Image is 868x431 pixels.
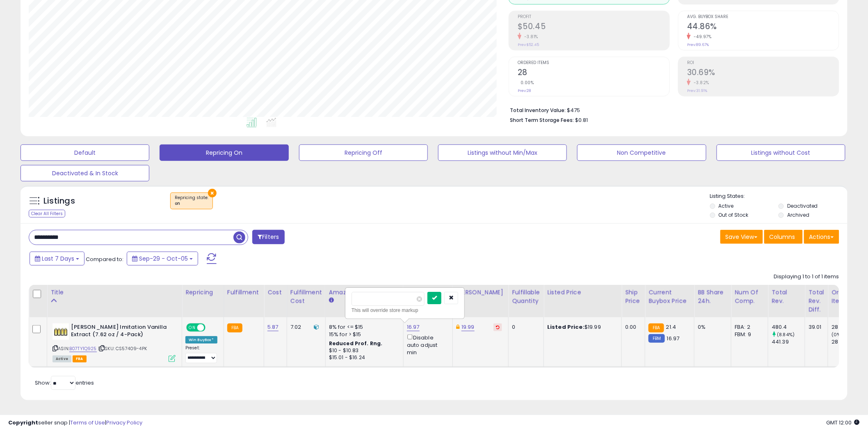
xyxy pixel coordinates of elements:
b: Short Term Storage Fees: [510,117,574,124]
a: B07TY1Q925 [69,345,97,352]
div: ASIN: [53,323,176,362]
div: Ship Price [625,288,642,305]
div: Cost [267,288,283,297]
label: Out of Stock [719,211,749,218]
div: $19.99 [547,323,615,331]
div: [PERSON_NAME] [456,288,505,297]
div: Amazon Fees [329,288,400,297]
label: Active [719,202,734,209]
div: $15.01 - $16.24 [329,354,397,361]
small: Prev: 89.67% [687,42,709,47]
div: Disable auto adjust min [407,333,446,356]
a: 5.87 [267,323,279,331]
button: Actions [804,230,839,244]
span: All listings currently available for purchase on Amazon [53,355,71,362]
b: Reduced Prof. Rng. [329,340,383,347]
span: ON [187,324,197,331]
div: Fulfillment [227,288,260,297]
div: Fulfillment Cost [290,288,322,305]
div: on [175,201,208,206]
div: FBM: 9 [735,331,762,338]
h5: Listings [43,195,75,207]
small: -3.82% [691,80,709,86]
div: Num of Comp. [735,288,765,305]
button: Columns [764,230,803,244]
div: Preset: [185,345,217,364]
small: -3.81% [521,34,538,40]
div: Total Rev. [772,288,802,305]
span: Profit [518,15,669,19]
span: Compared to: [86,255,123,263]
button: Sep-29 - Oct-05 [127,252,198,266]
span: Repricing state : [175,195,208,207]
b: Total Inventory Value: [510,107,566,114]
span: Avg. Buybox Share [687,15,839,19]
a: 16.97 [407,323,420,331]
button: Listings without Min/Max [438,144,567,161]
label: Deactivated [787,202,818,209]
span: Ordered Items [518,61,669,65]
span: Columns [770,233,795,241]
div: 28 [831,338,865,346]
span: Sep-29 - Oct-05 [139,254,188,263]
small: FBA [649,323,664,332]
button: Non Competitive [577,144,706,161]
span: $0.81 [575,116,588,124]
p: Listing States: [710,193,847,200]
div: Ordered Items [831,288,861,305]
div: 441.39 [772,338,805,346]
small: -49.97% [691,34,712,40]
label: Archived [787,211,809,218]
h2: 44.86% [687,22,839,33]
div: This will override store markup [352,306,458,314]
span: OFF [204,324,217,331]
h2: 28 [518,68,669,79]
span: 2025-10-13 12:00 GMT [827,419,860,426]
li: $475 [510,105,833,115]
div: Clear All Filters [29,210,65,218]
img: 41wifUNt++L._SL40_.jpg [53,323,69,340]
div: Current Buybox Price [649,288,691,305]
small: FBM [649,334,665,343]
div: Total Rev. Diff. [809,288,825,314]
div: 15% for > $15 [329,331,397,338]
div: 480.4 [772,323,805,331]
span: ROI [687,61,839,65]
div: 8% for <= $15 [329,323,397,331]
b: [PERSON_NAME] Imitation Vanilla Extract (7.62 oz / 4-Pack) [71,323,171,341]
small: (8.84%) [777,331,795,338]
span: 21.4 [666,323,676,331]
div: FBA: 2 [735,323,762,331]
a: Terms of Use [70,419,105,426]
small: 0.00% [518,80,534,86]
button: Save View [720,230,763,244]
button: × [208,189,217,197]
div: Listed Price [547,288,618,297]
div: Fulfillable Quantity [512,288,540,305]
span: Show: entries [35,379,94,387]
div: seller snap | | [8,419,142,427]
h2: $50.45 [518,22,669,33]
div: 0.00 [625,323,639,331]
button: Listings without Cost [717,144,845,161]
div: 0% [698,323,725,331]
button: Deactivated & In Stock [21,165,149,181]
small: Amazon Fees. [329,297,334,304]
button: Repricing Off [299,144,428,161]
div: 39.01 [809,323,822,331]
div: Repricing [185,288,220,297]
button: Last 7 Days [30,252,85,266]
div: 7.02 [290,323,319,331]
a: 19.99 [461,323,475,331]
span: FBA [73,355,87,362]
a: Privacy Policy [106,419,142,426]
small: FBA [227,323,242,332]
b: Listed Price: [547,323,585,331]
small: Prev: $52.45 [518,42,539,47]
button: Default [21,144,149,161]
div: $10 - $10.83 [329,347,397,354]
small: (0%) [831,331,843,338]
div: Title [50,288,178,297]
small: Prev: 28 [518,88,531,93]
div: Displaying 1 to 1 of 1 items [774,273,839,281]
